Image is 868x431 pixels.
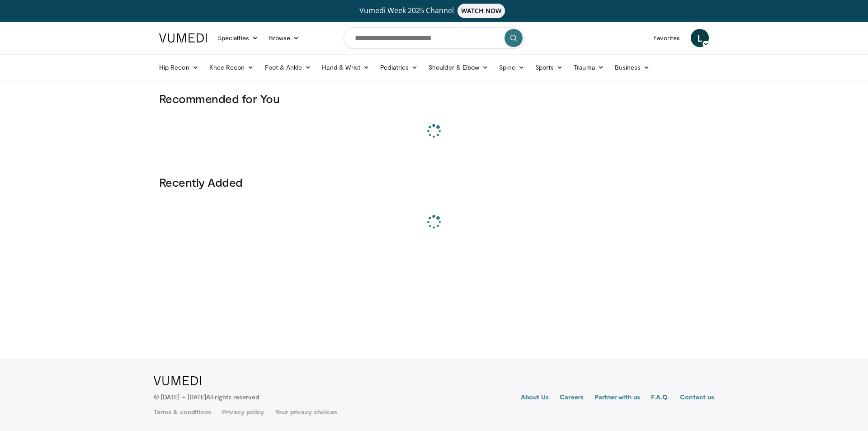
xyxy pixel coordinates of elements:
a: Careers [560,393,584,403]
a: Foot & Ankle [259,58,317,76]
a: Pediatrics [375,58,423,76]
a: Sports [530,58,569,76]
input: Search topics, interventions [344,27,524,49]
a: Your privacy choices [275,407,337,417]
h3: Recently Added [159,175,709,189]
a: Specialties [212,29,264,47]
a: Vumedi Week 2025 ChannelWATCH NOW [160,4,708,18]
a: Hip Recon [154,58,204,76]
a: Partner with us [594,393,640,403]
a: Privacy policy [222,407,264,417]
a: Terms & conditions [154,407,211,417]
img: VuMedi Logo [154,376,201,385]
a: About Us [521,393,549,403]
a: Knee Recon [204,58,259,76]
span: WATCH NOW [458,4,505,18]
a: Hand & Wrist [316,58,375,76]
h3: Recommended for You [159,91,709,106]
a: Browse [264,29,305,47]
p: © [DATE] – [DATE] [154,393,259,402]
a: Business [609,58,656,76]
a: Favorites [648,29,685,47]
span: All rights reserved [206,393,259,401]
a: Trauma [568,58,609,76]
a: F.A.Q. [651,393,669,403]
img: VuMedi Logo [159,33,207,43]
a: Contact us [680,393,714,403]
a: L [691,29,709,47]
a: Shoulder & Elbow [423,58,494,76]
a: Spine [494,58,529,76]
